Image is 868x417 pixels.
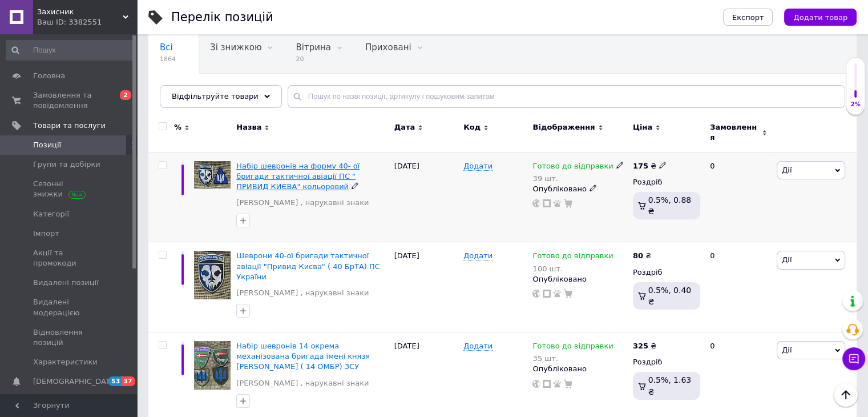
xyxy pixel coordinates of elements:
[648,375,691,396] span: 0.5%, 1.63 ₴
[122,376,135,386] span: 37
[194,341,231,390] img: Набор шевронов 14 отдельная механизированная бригада имени князя Романа Великого ( 14 ОМБР) ЗСУ
[33,140,61,150] span: Позиції
[532,174,623,183] div: 39 шт.
[210,42,261,53] span: Зі знижкою
[633,161,667,171] div: ₴
[236,288,369,298] a: [PERSON_NAME] , нарукавні знаки
[532,342,613,354] span: Готово до відправки
[633,342,648,350] b: 325
[834,383,858,407] button: Наверх
[33,90,106,111] span: Замовлення та повідомлення
[33,248,106,268] span: Акції та промокоди
[463,342,492,351] span: Додати
[532,274,627,284] div: Опубліковано
[782,346,792,354] span: Дії
[120,90,131,100] span: 2
[532,264,613,273] div: 100 шт.
[633,251,651,261] div: ₴
[37,17,137,27] div: Ваш ID: 3382551
[532,354,613,363] div: 35 шт.
[37,7,123,17] span: Захисник
[633,251,643,260] b: 80
[394,122,415,133] span: Дата
[793,13,847,22] span: Додати товар
[6,40,135,61] input: Пошук
[174,122,181,133] span: %
[723,9,773,26] button: Експорт
[33,376,118,387] span: [DEMOGRAPHIC_DATA]
[33,327,106,348] span: Відновлення позицій
[194,161,231,189] img: Набор шевронов на форму 40-ой бригады тактической авиации ПС "СВЫД КОЕВА" цветной
[648,286,691,306] span: 0.5%, 0.40 ₴
[391,152,461,242] div: [DATE]
[463,162,492,171] span: Додати
[33,121,106,131] span: Товари та послуги
[365,42,411,53] span: Приховані
[236,198,369,208] a: [PERSON_NAME] , нарукавні знаки
[846,101,865,109] div: 2%
[296,42,330,53] span: Вітрина
[33,297,106,318] span: Видалені модерацією
[172,92,259,101] span: Відфільтруйте товари
[782,166,792,174] span: Дії
[236,122,261,133] span: Назва
[33,357,98,367] span: Характеристики
[236,378,369,388] a: [PERSON_NAME] , нарукавні знаки
[463,122,481,133] span: Код
[296,55,330,63] span: 20
[160,42,173,53] span: Всі
[532,162,613,174] span: Готово до відправки
[633,357,700,367] div: Роздріб
[703,152,774,242] div: 0
[532,251,613,263] span: Готово до відправки
[33,209,69,219] span: Категорії
[710,122,759,143] span: Замовлення
[732,13,764,22] span: Експорт
[648,195,691,216] span: 0.5%, 0.88 ₴
[33,228,59,239] span: Імпорт
[160,55,176,63] span: 1864
[532,184,627,194] div: Опубліковано
[532,364,627,374] div: Опубліковано
[33,278,99,288] span: Видалені позиції
[463,251,492,260] span: Додати
[108,376,122,386] span: 53
[784,9,857,26] button: Додати товар
[33,179,106,199] span: Сезонні знижки
[633,267,700,278] div: Роздріб
[633,162,648,170] b: 175
[633,122,652,133] span: Ціна
[782,255,792,264] span: Дії
[236,342,370,371] a: Набір шевронів 14 окрема механізована бригада імені князя [PERSON_NAME] ( 14 ОМБР) ЗСУ
[171,11,273,23] div: Перелік позицій
[160,86,219,96] span: Опубліковані
[33,159,100,170] span: Групи та добірки
[633,341,656,351] div: ₴
[236,162,360,191] a: Набір шевронів на форму 40- ої бригади тактичної авіації ПС " ПРИВИД КИЄВА" кольоровий
[288,85,845,108] input: Пошук по назві позиції, артикулу і пошуковим запитам
[194,251,231,299] img: Шевроны 40-й бригады тактической авиации "Призрак Киева" ( 40 БрТА) ПС Украины
[532,122,595,133] span: Відображення
[391,242,461,332] div: [DATE]
[33,71,65,81] span: Головна
[703,242,774,332] div: 0
[842,347,865,370] button: Чат з покупцем
[236,251,380,280] a: Шеврони 40-ої бригади тактичної авіації "Привид Києва" ( 40 БрТА) ПС України
[633,177,700,187] div: Роздріб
